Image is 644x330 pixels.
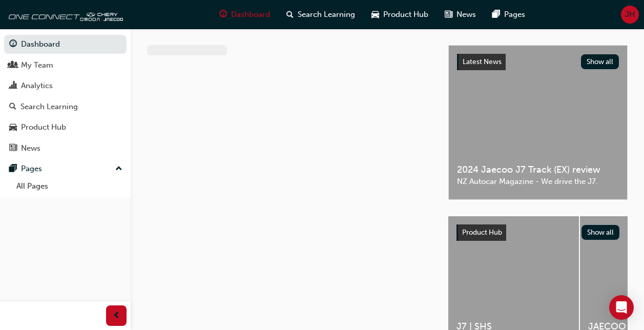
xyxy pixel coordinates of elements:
[625,9,635,20] span: JH
[457,54,619,70] a: Latest NewsShow all
[457,164,619,176] span: 2024 Jaecoo J7 Track (EX) review
[4,159,127,178] button: Pages
[9,102,16,112] span: search-icon
[286,8,294,21] span: search-icon
[456,224,619,241] a: Product HubShow all
[4,97,127,116] a: Search Learning
[9,61,17,70] span: people-icon
[581,225,620,240] button: Show all
[363,4,437,25] a: car-iconProduct Hub
[231,9,270,20] span: Dashboard
[448,45,628,200] a: Latest NewsShow all2024 Jaecoo J7 Track (EX) reviewNZ Autocar Magazine - We drive the J7.
[4,76,127,95] a: Analytics
[298,9,355,20] span: Search Learning
[463,57,502,66] span: Latest News
[113,310,120,322] span: prev-icon
[621,6,639,24] button: JH
[609,295,634,320] div: Open Intercom Messenger
[12,178,127,194] a: All Pages
[9,123,17,132] span: car-icon
[21,121,66,133] div: Product Hub
[581,54,619,69] button: Show all
[20,101,78,113] div: Search Learning
[21,59,53,71] div: My Team
[9,144,17,153] span: news-icon
[21,80,53,92] div: Analytics
[21,163,42,175] div: Pages
[383,9,428,20] span: Product Hub
[457,176,619,188] span: NZ Autocar Magazine - We drive the J7.
[9,81,17,91] span: chart-icon
[4,35,127,54] a: Dashboard
[5,4,123,25] img: oneconnect
[115,162,122,176] span: up-icon
[492,8,500,21] span: pages-icon
[504,9,525,20] span: Pages
[445,8,452,21] span: news-icon
[4,118,127,137] a: Product Hub
[9,40,17,49] span: guage-icon
[211,4,278,25] a: guage-iconDashboard
[21,142,40,154] div: News
[4,139,127,158] a: News
[4,33,127,159] button: DashboardMy TeamAnalyticsSearch LearningProduct HubNews
[9,164,17,174] span: pages-icon
[437,4,484,25] a: news-iconNews
[462,228,502,237] span: Product Hub
[456,9,476,20] span: News
[371,8,379,21] span: car-icon
[278,4,363,25] a: search-iconSearch Learning
[484,4,533,25] a: pages-iconPages
[4,56,127,75] a: My Team
[219,8,227,21] span: guage-icon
